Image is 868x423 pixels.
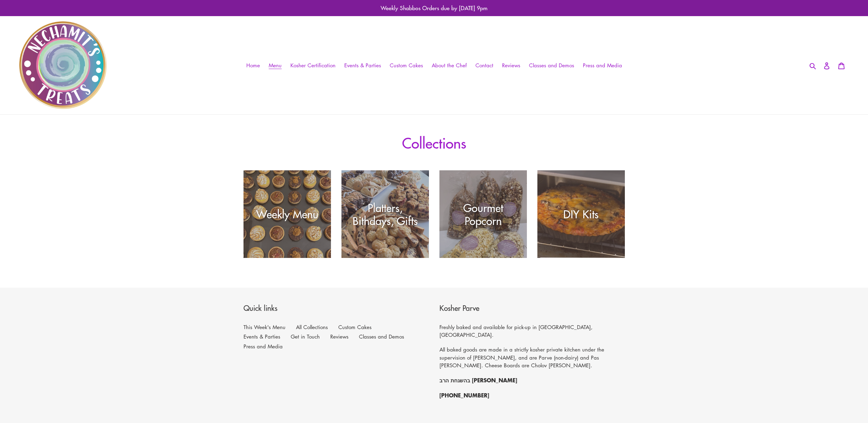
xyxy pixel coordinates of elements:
a: Contact [472,60,497,70]
a: Gourmet Popcorn [439,170,527,258]
a: Classes and Demos [525,60,578,70]
p: Quick links [244,303,429,314]
img: Nechamit&#39;s Treats [19,21,107,109]
a: This Week's Menu [244,323,285,330]
span: Reviews [502,62,520,69]
div: Weekly Menu [244,208,331,221]
a: Platters, Bithdays, Gifts [341,170,429,258]
a: DIY Kits [537,170,625,258]
span: Press and Media [583,62,622,69]
span: Menu [269,62,282,69]
span: Classes and Demos [529,62,574,69]
div: Gourmet Popcorn [439,201,527,227]
span: Kosher Certification [290,62,336,69]
a: Get in Touch [291,333,320,340]
span: Home [246,62,260,69]
a: Events & Parties [244,333,280,340]
a: Reviews [499,60,524,70]
a: Custom Cakes [386,60,426,70]
span: Custom Cakes [390,62,423,69]
p: All baked goods are made in a strictly kosher private kitchen under the supervision of [PERSON_NA... [439,346,625,369]
a: Home [243,60,263,70]
div: Platters, Bithdays, Gifts [341,201,429,227]
a: All Collections [296,323,328,330]
strong: [PHONE_NUMBER] [439,391,489,399]
a: About the Chef [428,60,470,70]
a: Weekly Menu [244,170,331,258]
h1: Collections [244,134,625,151]
span: About the Chef [432,62,467,69]
p: Kosher Parve [439,303,625,314]
span: Events & Parties [344,62,381,69]
a: Press and Media [579,60,626,70]
a: Events & Parties [341,60,384,70]
a: Kosher Certification [287,60,339,70]
a: Press and Media [244,343,283,350]
a: Classes and Demos [359,333,404,340]
div: DIY Kits [537,208,625,221]
a: Custom Cakes [338,323,372,330]
a: Reviews [330,333,348,340]
a: Menu [265,60,285,70]
p: Freshly baked and available for pick-up in [GEOGRAPHIC_DATA],[GEOGRAPHIC_DATA]. [439,323,625,339]
strong: בהשגחת הרב [PERSON_NAME] [439,376,517,384]
span: Contact [475,62,493,69]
